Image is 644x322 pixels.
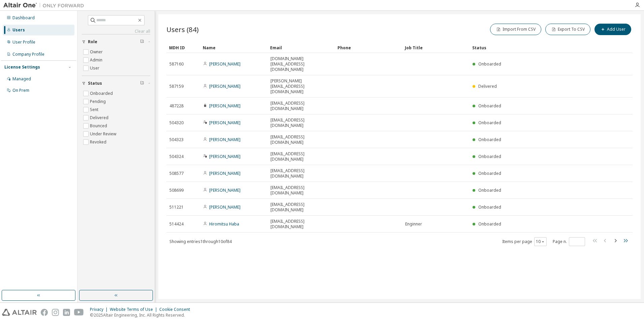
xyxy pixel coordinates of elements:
[90,106,100,114] label: Sent
[270,202,332,213] span: [EMAIL_ADDRESS][DOMAIN_NAME]
[159,307,194,312] div: Cookie Consent
[90,130,118,138] label: Under Review
[478,187,501,193] span: Onboarded
[209,120,240,126] a: [PERSON_NAME]
[478,61,501,67] span: Onboarded
[12,76,31,82] div: Managed
[169,137,184,142] span: 504323
[405,221,422,227] span: Enginner
[270,42,332,53] div: Email
[209,61,240,67] a: [PERSON_NAME]
[90,122,108,130] label: Bounced
[405,42,467,53] div: Job Title
[169,103,184,109] span: 487228
[166,25,199,34] span: Users (84)
[90,64,101,72] label: User
[2,309,37,316] img: altair_logo.svg
[472,42,598,53] div: Status
[478,103,501,109] span: Onboarded
[88,39,97,45] span: Role
[478,154,501,159] span: Onboarded
[478,221,501,227] span: Onboarded
[140,39,144,45] span: Clear filter
[12,15,35,21] div: Dashboard
[169,84,184,89] span: 587159
[41,309,48,316] img: facebook.svg
[82,76,150,91] button: Status
[203,42,265,53] div: Name
[12,39,35,45] div: User Profile
[594,24,631,35] button: Add User
[209,204,240,210] a: [PERSON_NAME]
[270,151,332,162] span: [EMAIL_ADDRESS][DOMAIN_NAME]
[88,81,102,86] span: Status
[12,27,25,33] div: Users
[545,24,590,35] button: Export To CSV
[3,2,88,9] img: Altair One
[169,171,184,176] span: 508577
[169,120,184,126] span: 504320
[478,170,501,176] span: Onboarded
[169,239,232,244] span: Showing entries 1 through 10 of 84
[4,64,40,70] div: License Settings
[12,88,29,93] div: On Prem
[209,187,240,193] a: [PERSON_NAME]
[169,42,197,53] div: MDH ID
[553,237,585,246] span: Page n.
[270,168,332,179] span: [EMAIL_ADDRESS][DOMAIN_NAME]
[90,98,107,106] label: Pending
[90,138,108,146] label: Revoked
[74,309,84,316] img: youtube.svg
[63,309,70,316] img: linkedin.svg
[169,61,184,67] span: 587160
[169,205,184,210] span: 511221
[110,307,159,312] div: Website Terms of Use
[209,137,240,142] a: [PERSON_NAME]
[90,56,104,64] label: Admin
[12,52,44,57] div: Company Profile
[90,89,114,98] label: Onboarded
[270,117,332,128] span: [EMAIL_ADDRESS][DOMAIN_NAME]
[270,219,332,230] span: [EMAIL_ADDRESS][DOMAIN_NAME]
[90,307,110,312] div: Privacy
[478,204,501,210] span: Onboarded
[209,170,240,176] a: [PERSON_NAME]
[52,309,59,316] img: instagram.svg
[90,114,110,122] label: Delivered
[490,24,541,35] button: Import From CSV
[169,154,184,159] span: 504324
[90,48,104,56] label: Owner
[478,120,501,126] span: Onboarded
[82,34,150,49] button: Role
[140,81,144,86] span: Clear filter
[270,185,332,196] span: [EMAIL_ADDRESS][DOMAIN_NAME]
[270,134,332,145] span: [EMAIL_ADDRESS][DOMAIN_NAME]
[209,154,240,159] a: [PERSON_NAME]
[90,312,194,318] p: © 2025 Altair Engineering, Inc. All Rights Reserved.
[478,137,501,142] span: Onboarded
[209,83,240,89] a: [PERSON_NAME]
[82,29,150,34] a: Clear all
[337,42,399,53] div: Phone
[209,103,240,109] a: [PERSON_NAME]
[270,78,332,95] span: [PERSON_NAME][EMAIL_ADDRESS][DOMAIN_NAME]
[270,56,332,72] span: [DOMAIN_NAME][EMAIL_ADDRESS][DOMAIN_NAME]
[169,188,184,193] span: 508699
[169,221,184,227] span: 514424
[536,239,545,244] button: 10
[209,221,239,227] a: Hiromitsu Haba
[478,83,497,89] span: Delivered
[502,237,547,246] span: Items per page
[270,101,332,111] span: [EMAIL_ADDRESS][DOMAIN_NAME]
